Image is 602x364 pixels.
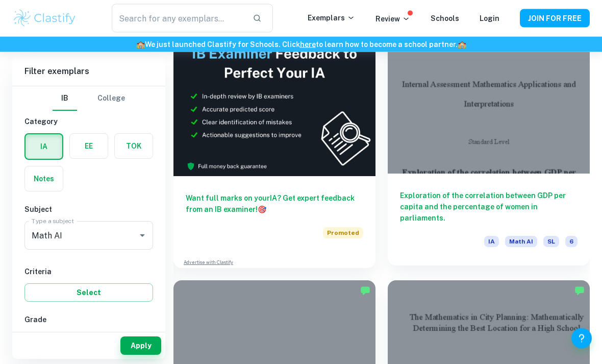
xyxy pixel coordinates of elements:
[186,193,363,215] h6: Want full marks on your IA ? Get expert feedback from an IB examiner!
[184,259,233,266] a: Advertise with Clastify
[2,39,600,50] h6: We just launched Clastify for Schools. Click to learn how to become a school partner.
[480,14,499,22] a: Login
[70,134,108,158] button: EE
[520,9,590,28] button: JOIN FOR FREE
[543,236,559,248] span: SL
[136,40,145,48] span: 🏫
[112,4,244,33] input: Search for any exemplars...
[32,216,74,225] label: Type a subject
[25,166,63,191] button: Notes
[375,13,410,25] p: Review
[26,134,62,159] button: IA
[565,236,578,248] span: 6
[12,57,165,86] h6: Filter exemplars
[400,190,578,224] h6: Exploration of the correlation between GDP per capita and the percentage of women in parliaments.
[574,286,585,296] img: Marked
[258,206,266,214] span: 🎯
[173,25,375,269] a: Want full marks on yourIA? Get expert feedback from an IB examiner!PromotedAdvertise with Clastify
[53,86,77,111] button: IB
[135,228,149,242] button: Open
[24,314,153,325] h6: Grade
[12,8,77,29] img: Clastify logo
[300,40,316,48] a: here
[24,283,153,302] button: Select
[24,116,153,127] h6: Category
[53,86,125,111] div: Filter type choice
[505,236,537,248] span: Math AI
[571,328,592,349] button: Help and Feedback
[24,266,153,277] h6: Criteria
[308,12,355,23] p: Exemplars
[24,204,153,215] h6: Subject
[388,25,590,269] a: Exploration of the correlation between GDP per capita and the percentage of women in parliaments....
[97,86,125,111] button: College
[120,336,161,355] button: Apply
[323,228,363,239] span: Promoted
[360,286,370,296] img: Marked
[173,25,375,177] img: Thumbnail
[484,236,499,248] span: IA
[431,14,459,22] a: Schools
[115,134,153,158] button: TOK
[458,40,466,48] span: 🏫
